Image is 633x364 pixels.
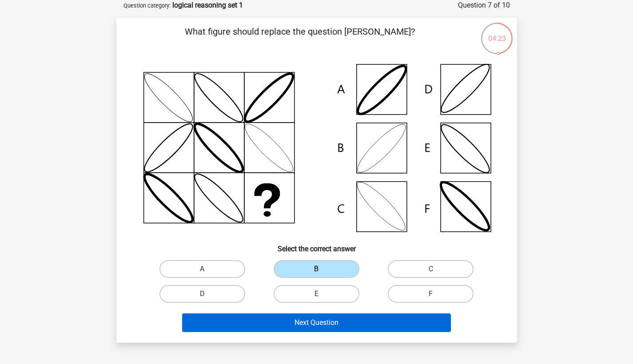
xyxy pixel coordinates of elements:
label: C [388,260,474,278]
p: What figure should replace the question [PERSON_NAME]? [131,25,470,51]
strong: logical reasoning set 1 [172,1,243,9]
button: Next Question [182,313,451,332]
label: A [159,260,245,278]
label: B [274,260,359,278]
small: Question category: [123,2,171,9]
h6: Select the correct answer [131,237,503,253]
label: F [388,285,474,303]
label: D [159,285,245,303]
label: E [274,285,359,303]
div: 04:23 [480,22,514,44]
